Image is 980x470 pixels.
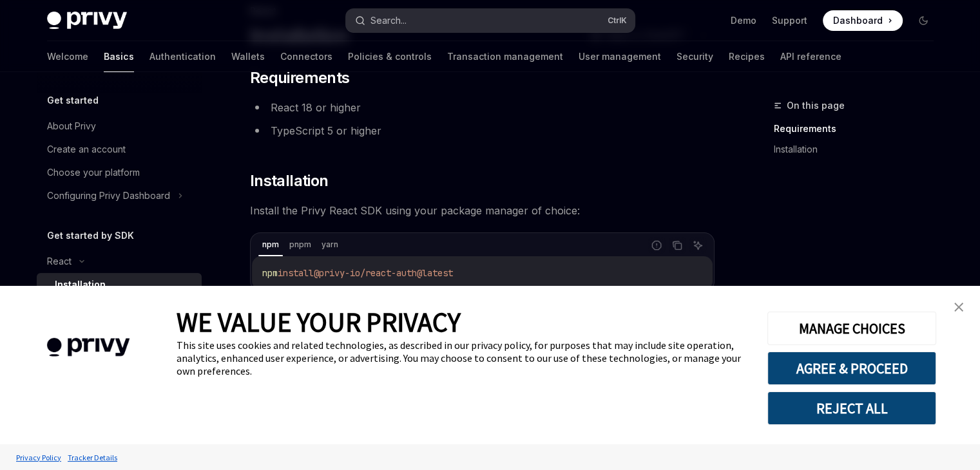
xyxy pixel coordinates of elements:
[823,10,903,31] a: Dashboard
[149,41,216,72] a: Authentication
[314,267,453,279] span: @privy-io/react-auth@latest
[37,273,202,296] a: Installation
[285,237,315,252] div: pnpm
[262,267,278,279] span: npm
[250,122,715,140] li: TypeScript 5 or higher
[250,171,329,191] span: Installation
[13,446,64,469] a: Privacy Policy
[47,12,127,30] img: dark logo
[47,254,72,269] div: React
[64,446,120,469] a: Tracker Details
[677,41,713,72] a: Security
[47,188,170,203] div: Configuring Privy Dashboard
[177,339,748,377] div: This site uses cookies and related technologies, as described in our privacy policy, for purposes...
[278,267,314,279] span: install
[47,41,88,72] a: Welcome
[346,9,635,32] button: Search...CtrlK
[833,14,883,27] span: Dashboard
[47,165,140,180] div: Choose your platform
[729,41,765,72] a: Recipes
[913,10,934,31] button: Toggle dark mode
[318,237,342,252] div: yarn
[19,319,157,375] img: company logo
[104,41,134,72] a: Basics
[47,93,99,108] h5: Get started
[608,15,627,26] span: Ctrl K
[47,142,126,157] div: Create an account
[648,237,665,254] button: Report incorrect code
[37,115,202,138] a: About Privy
[767,391,936,425] button: REJECT ALL
[258,237,283,252] div: npm
[767,312,936,345] button: MANAGE CHOICES
[669,237,686,254] button: Copy the contents from the code block
[767,352,936,385] button: AGREE & PROCEED
[774,118,944,139] a: Requirements
[579,41,661,72] a: User management
[231,41,265,72] a: Wallets
[177,305,461,339] span: WE VALUE YOUR PRIVACY
[250,68,350,88] span: Requirements
[55,277,106,292] div: Installation
[689,237,706,254] button: Ask AI
[787,98,845,113] span: On this page
[447,41,563,72] a: Transaction management
[280,41,332,72] a: Connectors
[946,294,972,320] a: close banner
[47,118,96,134] div: About Privy
[731,14,756,27] a: Demo
[780,41,841,72] a: API reference
[954,303,963,312] img: close banner
[348,41,432,72] a: Policies & controls
[47,228,134,243] h5: Get started by SDK
[37,138,202,161] a: Create an account
[250,99,715,117] li: React 18 or higher
[772,14,807,27] a: Support
[37,161,202,184] a: Choose your platform
[774,139,944,160] a: Installation
[370,13,407,28] div: Search...
[250,202,715,220] span: Install the Privy React SDK using your package manager of choice:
